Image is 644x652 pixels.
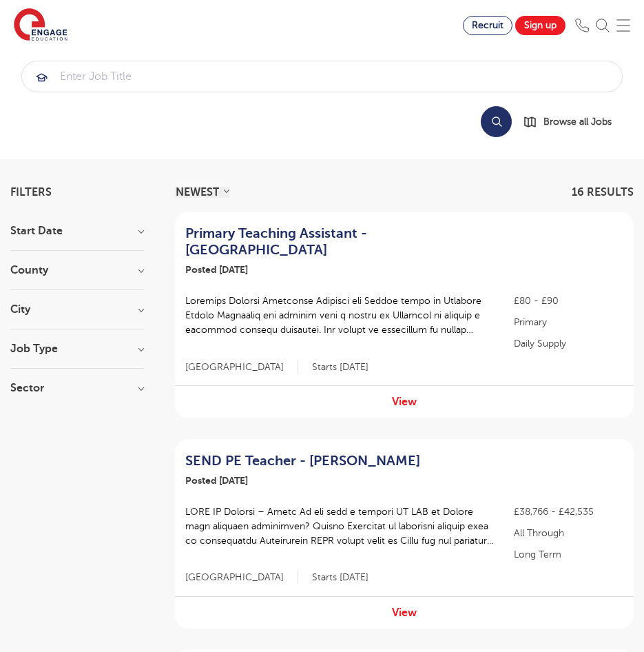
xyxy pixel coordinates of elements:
a: Browse all Jobs [523,114,623,130]
p: Long Term [514,547,623,562]
span: Posted [DATE] [185,475,248,486]
img: Engage Education [14,8,67,43]
p: £38,766 - £42,535 [514,505,623,519]
span: Browse all Jobs [543,114,612,130]
p: Loremips Dolorsi Ametconse Adipisci eli Seddoe tempo in Utlabore Etdolo Magnaaliq eni adminim ven... [185,294,500,337]
span: Posted [DATE] [185,264,248,275]
p: £80 - £90 [514,294,623,308]
img: Phone [575,19,589,32]
h3: Job Type [10,343,144,354]
a: Primary Teaching Assistant - [GEOGRAPHIC_DATA] [185,225,492,258]
a: View [392,607,417,619]
h3: City [10,304,144,315]
p: Daily Supply [514,336,623,351]
img: Search [596,19,610,32]
span: Filters [10,187,52,198]
input: Submit [22,61,622,92]
span: Recruit [472,20,503,30]
span: 16 RESULTS [572,186,634,198]
div: Submit [21,61,623,92]
p: LORE IP Dolorsi – Ametc Ad eli sedd e tempori UT LAB et Dolore magn aliquaen adminimven? Quisno E... [185,505,500,548]
a: Sign up [515,16,565,35]
h3: County [10,265,144,276]
button: Search [481,106,512,137]
img: Mobile Menu [616,19,630,32]
p: Primary [514,315,623,329]
p: All Through [514,526,623,540]
a: View [392,396,417,408]
h3: Start Date [10,225,144,236]
a: SEND PE Teacher - [PERSON_NAME] [185,453,492,469]
a: Recruit [463,16,512,35]
h3: Sector [10,383,144,394]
